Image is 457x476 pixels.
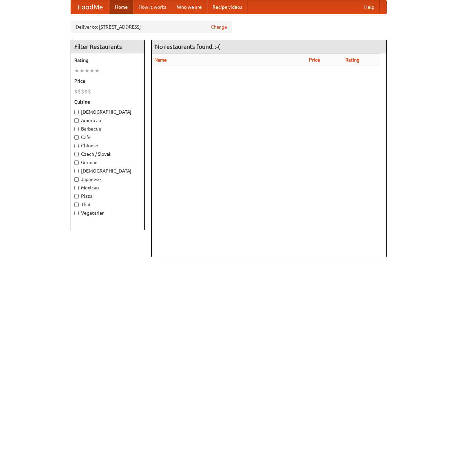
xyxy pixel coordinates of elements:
[78,88,81,95] li: $
[81,88,84,95] li: $
[74,176,141,183] label: Japanese
[71,40,144,53] h4: Filter Restaurants
[110,0,133,14] a: Home
[74,193,141,199] label: Pizza
[172,0,207,14] a: Who we are
[74,109,141,115] label: [DEMOGRAPHIC_DATA]
[88,88,91,95] li: $
[309,57,320,63] a: Price
[74,127,79,131] input: Barbecue
[74,186,79,190] input: Mexican
[74,151,141,157] label: Czech / Slovak
[74,159,141,166] label: German
[74,117,141,124] label: American
[74,57,141,64] h5: Rating
[74,110,79,114] input: [DEMOGRAPHIC_DATA]
[74,99,141,105] h5: Cuisine
[71,21,232,33] div: Deliver to: [STREET_ADDRESS]
[359,0,380,14] a: Help
[74,211,79,215] input: Vegetarian
[79,67,84,74] li: ★
[155,43,220,50] ng-pluralize: No restaurants found. :-(
[74,168,141,174] label: [DEMOGRAPHIC_DATA]
[84,67,89,74] li: ★
[74,201,141,208] label: Thai
[74,203,79,207] input: Thai
[74,169,79,173] input: [DEMOGRAPHIC_DATA]
[89,67,94,74] li: ★
[207,0,247,14] a: Recipe videos
[74,144,79,148] input: Chinese
[74,67,79,74] li: ★
[74,125,141,132] label: Barbecue
[74,142,141,149] label: Chinese
[74,160,79,165] input: German
[74,152,79,156] input: Czech / Slovak
[154,57,167,63] a: Name
[74,88,78,95] li: $
[84,88,88,95] li: $
[94,67,100,74] li: ★
[74,210,141,216] label: Vegetarian
[74,134,141,141] label: Cafe
[133,0,172,14] a: How it works
[74,194,79,198] input: Pizza
[74,118,79,123] input: American
[74,135,79,140] input: Cafe
[74,177,79,182] input: Japanese
[74,184,141,191] label: Mexican
[71,0,110,14] a: FoodMe
[345,57,359,63] a: Rating
[74,78,141,84] h5: Price
[211,24,227,30] a: Change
